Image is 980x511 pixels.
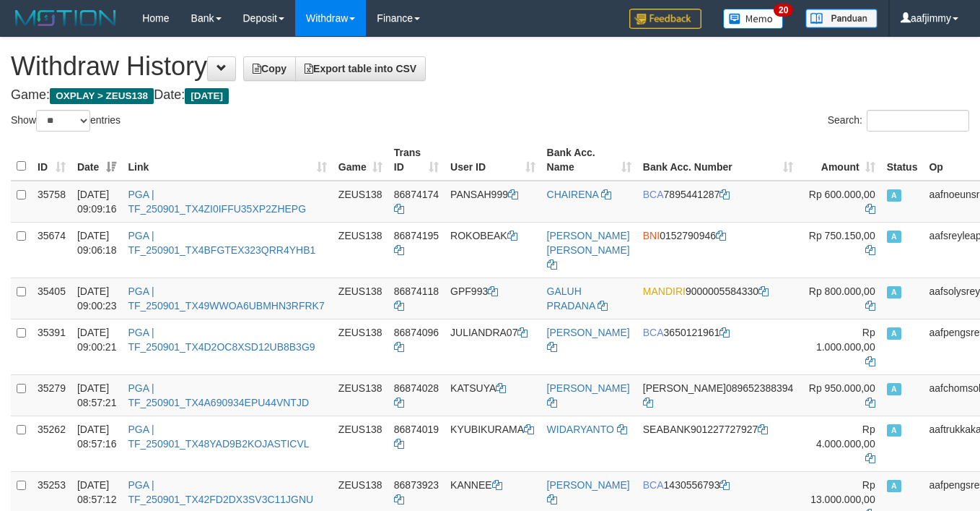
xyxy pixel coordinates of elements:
[243,56,296,81] a: Copy
[887,383,901,395] span: Approved - Marked by aafchomsokheang
[637,416,800,471] td: 901227727927
[71,139,123,181] th: Date: activate to sort column ascending
[809,285,875,297] span: Rp 800.000,00
[388,139,445,181] th: Trans ID: activate to sort column ascending
[828,110,969,132] label: Search:
[643,424,691,435] span: SEABANK
[887,424,901,437] span: Approved - Marked by aaftrukkakada
[867,110,969,132] input: Search:
[445,374,541,416] td: KATSUYA
[445,139,541,181] th: User ID: activate to sort column ascending
[887,480,901,492] span: Approved - Marked by aafpengsreynich
[547,382,630,394] a: [PERSON_NAME]
[643,479,664,491] span: BCA
[816,424,875,450] span: Rp 4.000.000,00
[809,189,875,200] span: Rp 600.000,00
[805,9,878,28] img: panduan.png
[643,189,664,200] span: BCA
[185,88,229,104] span: [DATE]
[333,222,388,278] td: ZEUS138
[128,285,324,312] a: PGA | TF_250901_TX49WWOA6UBMHN3RFRK7
[445,278,541,319] td: GPF993
[643,230,660,241] span: BNI
[445,319,541,374] td: JULIANDRA07
[637,319,800,374] td: 3650121961
[122,139,332,181] th: Link: activate to sort column ascending
[643,285,686,297] span: MANDIRI
[816,327,875,353] span: Rp 1.000.000,00
[637,278,800,319] td: 9000005584330
[128,424,309,450] a: PGA | TF_250901_TX48YAD9B2KOJASTICVL
[50,88,154,104] span: OXPLAY > ZEUS138
[71,278,123,319] td: [DATE] 09:00:23
[11,88,969,103] h4: Game: Date:
[547,189,599,200] a: CHAIRENA
[445,181,541,223] td: PANSAH999
[253,63,286,74] span: Copy
[809,382,875,394] span: Rp 950.000,00
[71,222,123,278] td: [DATE] 09:06:18
[11,52,969,81] h1: Withdraw History
[547,479,630,491] a: [PERSON_NAME]
[887,189,901,202] span: Approved - Marked by aafnoeunsreypich
[32,374,71,416] td: 35279
[887,327,901,340] span: Approved - Marked by aafpengsreynich
[71,374,123,416] td: [DATE] 08:57:21
[32,278,71,319] td: 35405
[637,222,800,278] td: 0152790946
[541,139,637,181] th: Bank Acc. Name: activate to sort column ascending
[11,110,121,132] label: Show entries
[388,181,445,223] td: 86874174
[643,327,664,338] span: BCA
[887,231,901,243] span: Approved - Marked by aafsreyleap
[333,374,388,416] td: ZEUS138
[810,479,875,505] span: Rp 13.000.000,00
[809,230,875,241] span: Rp 750.150,00
[637,139,800,181] th: Bank Acc. Number: activate to sort column ascending
[36,110,90,132] select: Showentries
[71,319,123,374] td: [DATE] 09:00:21
[547,424,614,435] a: WIDARYANTO
[295,56,426,81] a: Export table into CSV
[305,63,416,74] span: Export table into CSV
[32,139,71,181] th: ID: activate to sort column ascending
[333,416,388,471] td: ZEUS138
[723,9,784,29] img: Button%20Memo.svg
[71,181,123,223] td: [DATE] 09:09:16
[32,319,71,374] td: 35391
[128,230,315,256] a: PGA | TF_250901_TX4BFGTEX323QRR4YHB1
[799,139,880,181] th: Amount: activate to sort column ascending
[547,230,630,256] a: [PERSON_NAME] [PERSON_NAME]
[643,382,726,394] span: [PERSON_NAME]
[629,9,701,29] img: Feedback.jpg
[128,189,306,215] a: PGA | TF_250901_TX4ZI0IFFU35XP2ZHEPG
[32,416,71,471] td: 35262
[333,181,388,223] td: ZEUS138
[774,4,793,17] span: 20
[637,181,800,223] td: 7895441287
[881,139,924,181] th: Status
[388,416,445,471] td: 86874019
[333,319,388,374] td: ZEUS138
[71,416,123,471] td: [DATE] 08:57:16
[637,374,800,416] td: 089652388394
[547,327,630,338] a: [PERSON_NAME]
[388,222,445,278] td: 86874195
[547,285,595,312] a: GALUH PRADANA
[333,139,388,181] th: Game: activate to sort column ascending
[445,416,541,471] td: KYUBIKURAMA
[887,286,901,299] span: Approved - Marked by aafsolysreylen
[32,181,71,223] td: 35758
[128,327,315,353] a: PGA | TF_250901_TX4D2OC8XSD12UB8B3G9
[128,479,313,505] a: PGA | TF_250901_TX42FD2DX3SV3C11JGNU
[11,7,121,29] img: MOTION_logo.png
[32,222,71,278] td: 35674
[388,374,445,416] td: 86874028
[388,278,445,319] td: 86874118
[333,278,388,319] td: ZEUS138
[388,319,445,374] td: 86874096
[128,382,309,408] a: PGA | TF_250901_TX4A690934EPU44VNTJD
[445,222,541,278] td: ROKOBEAK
